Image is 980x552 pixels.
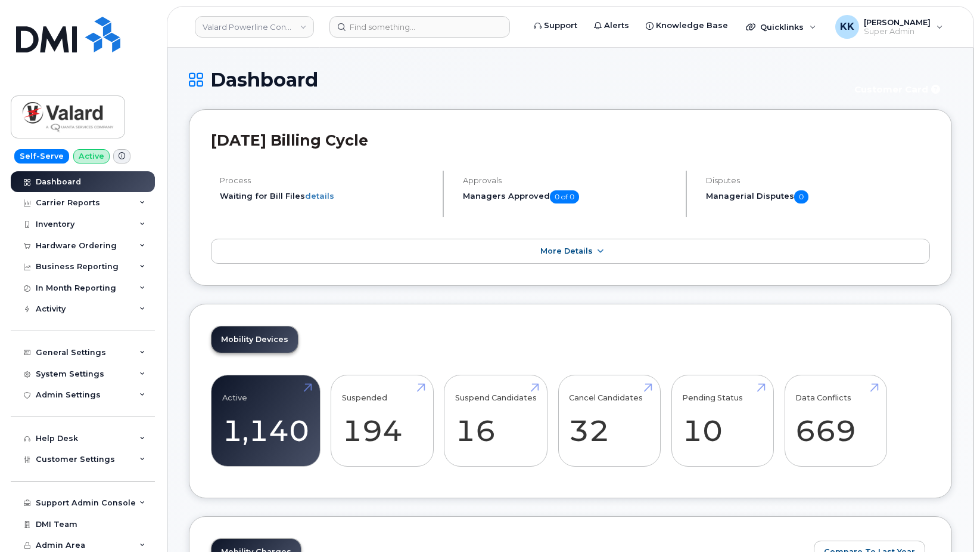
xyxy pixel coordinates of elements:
h5: Managerial Disputes [706,190,930,203]
h4: Disputes [706,176,930,185]
span: More Details [540,246,593,255]
a: Cancel Candidates 32 [569,381,649,460]
h1: Dashboard [189,69,839,90]
a: Mobility Devices [211,326,298,353]
a: Suspended 194 [342,381,422,460]
button: Customer Card [845,79,952,100]
h4: Approvals [463,176,676,185]
h4: Process [220,176,433,185]
a: details [305,191,334,201]
a: Data Conflicts 669 [795,381,876,460]
a: Suspend Candidates 16 [455,381,537,460]
h2: [DATE] Billing Cycle [211,131,930,149]
li: Waiting for Bill Files [220,190,433,202]
span: 0 of 0 [550,190,579,203]
a: Pending Status 10 [682,381,763,460]
a: Active 1,140 [222,381,309,460]
h5: Managers Approved [463,190,676,203]
span: 0 [794,190,808,203]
